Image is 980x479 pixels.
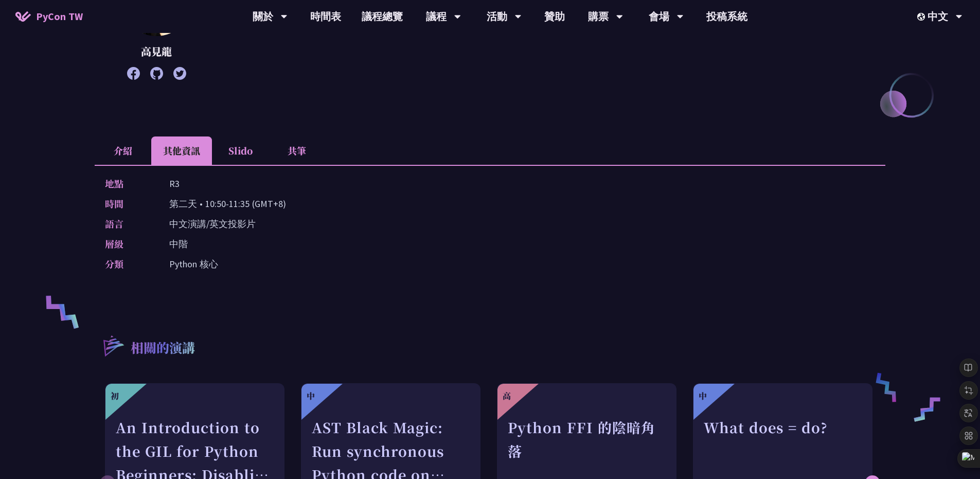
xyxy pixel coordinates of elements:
div: 中 [307,390,315,402]
li: 共筆 [269,136,325,165]
li: Slido [212,136,269,165]
div: 高 [503,390,511,402]
p: R3 [169,176,180,191]
img: r3.8d01567.svg [88,320,138,370]
li: 介紹 [95,136,151,165]
p: 第二天 • 10:50-11:35 (GMT+8) [169,196,286,211]
p: 中文演講/英文投影片 [169,216,256,231]
p: 高見龍 [120,44,192,59]
p: 地點 [105,176,149,191]
img: Home icon of PyCon TW 2025 [15,11,31,22]
a: PyCon TW [5,4,93,29]
p: Python 核心 [169,256,218,271]
p: 分類 [105,256,149,271]
p: 層級 [105,236,149,251]
p: 語言 [105,216,149,231]
p: 時間 [105,196,149,211]
p: 相關的演講 [131,338,195,359]
li: 其他資訊 [151,136,212,165]
div: 中 [699,390,707,402]
div: 初 [111,390,119,402]
img: Locale Icon [917,13,928,21]
span: PyCon TW [36,9,83,24]
p: 中階 [169,236,188,251]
